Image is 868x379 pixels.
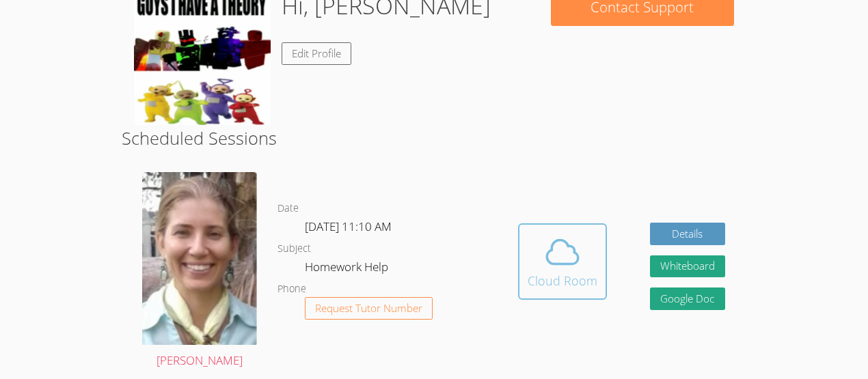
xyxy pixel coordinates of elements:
a: Google Doc [650,287,725,310]
img: Screenshot%202024-09-06%20202226%20-%20Cropped.png [142,172,258,345]
span: [DATE] 11:10 AM [305,219,392,234]
h2: Scheduled Sessions [122,125,746,151]
dt: Date [277,200,299,217]
div: Cloud Room [528,271,597,290]
button: Request Tutor Number [305,297,433,320]
button: Whiteboard [650,255,725,278]
dt: Phone [277,281,306,298]
a: Edit Profile [282,42,351,65]
dt: Subject [277,240,311,257]
span: Request Tutor Number [315,303,422,313]
a: [PERSON_NAME] [142,172,258,371]
a: Details [650,223,725,245]
dd: Homework Help [305,257,391,281]
button: Cloud Room [518,223,607,300]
